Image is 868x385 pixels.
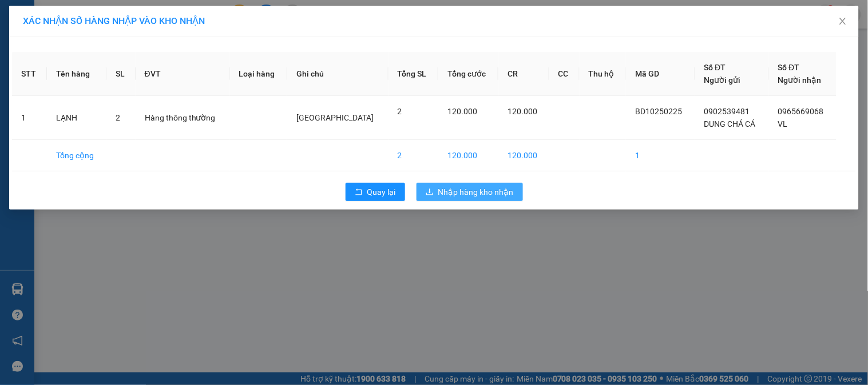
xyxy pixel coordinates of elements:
[12,52,47,96] th: STT
[346,183,405,201] button: rollbackQuay lại
[778,107,824,116] span: 0965669068
[704,63,726,72] span: Số ĐT
[389,140,439,171] td: 2
[230,52,287,96] th: Loại hàng
[355,188,363,197] span: rollback
[704,75,741,85] span: Người gửi
[136,96,230,140] td: Hàng thông thường
[389,52,439,96] th: Tổng SL
[398,107,402,116] span: 2
[438,186,514,198] span: Nhập hàng kho nhận
[838,17,847,26] span: close
[438,140,498,171] td: 120.000
[549,52,580,96] th: CC
[417,183,523,201] button: downloadNhập hàng kho nhận
[704,119,756,129] span: DUNG CHẢ CÁ
[116,113,120,122] span: 2
[498,140,549,171] td: 120.000
[778,75,822,85] span: Người nhận
[438,52,498,96] th: Tổng cước
[426,188,434,197] span: download
[626,140,695,171] td: 1
[296,113,374,122] span: [GEOGRAPHIC_DATA]
[778,119,788,129] span: VL
[447,107,477,116] span: 120.000
[778,63,800,72] span: Số ĐT
[498,52,549,96] th: CR
[626,52,695,96] th: Mã GD
[827,6,859,38] button: Close
[508,107,537,116] span: 120.000
[12,96,47,140] td: 1
[47,140,106,171] td: Tổng cộng
[47,52,106,96] th: Tên hàng
[367,186,396,198] span: Quay lại
[635,107,682,116] span: BD10250225
[287,52,389,96] th: Ghi chú
[136,52,230,96] th: ĐVT
[47,96,106,140] td: LẠNH
[23,15,205,26] span: XÁC NHẬN SỐ HÀNG NHẬP VÀO KHO NHẬN
[580,52,626,96] th: Thu hộ
[704,107,750,116] span: 0902539481
[106,52,136,96] th: SL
